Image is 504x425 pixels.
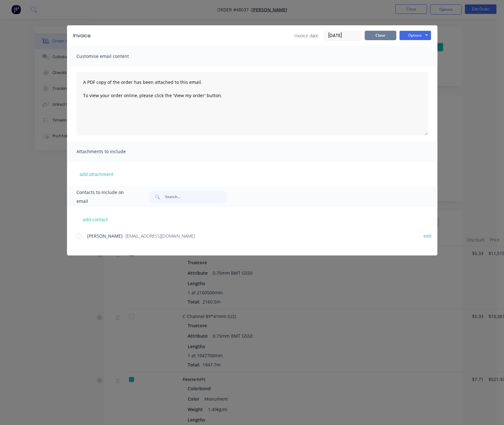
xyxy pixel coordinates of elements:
[76,52,146,61] span: Customise email content
[76,169,117,179] button: add attachment
[399,31,431,40] button: Options
[73,32,91,40] div: Invoice
[76,188,133,206] span: Contacts to include on email
[295,32,319,39] span: Invoice date
[365,31,396,40] button: Close
[76,215,114,224] button: add contact
[165,191,228,203] input: Search...
[419,232,435,240] button: edit
[76,147,146,156] span: Attachments to include
[76,72,428,135] textarea: A PDF copy of the order has been attached to this email. To view your order online, please click ...
[123,233,195,239] span: - [EMAIL_ADDRESS][DOMAIN_NAME]
[87,233,123,239] span: [PERSON_NAME]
